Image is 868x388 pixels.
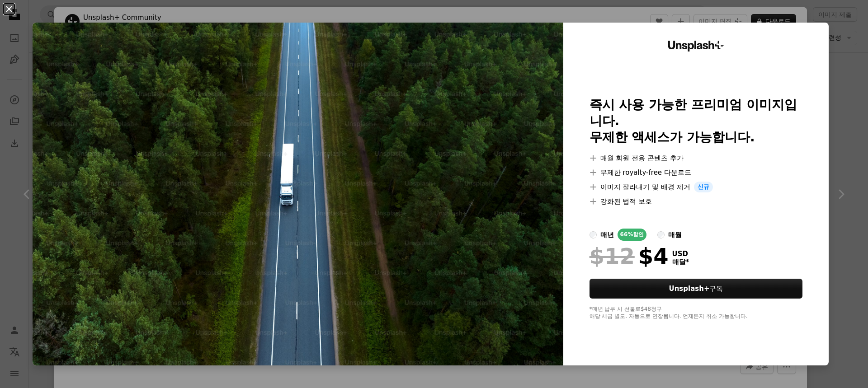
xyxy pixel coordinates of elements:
[590,182,803,192] li: 이미지 잘라내기 및 배경 제거
[694,182,713,192] span: 신규
[600,229,614,240] div: 매년
[657,231,665,238] input: 매월
[590,97,803,145] h2: 즉시 사용 가능한 프리미엄 이미지입니다. 무제한 액세스가 가능합니다.
[590,244,635,268] span: $12
[590,306,803,320] div: *매년 납부 시 선불로 $48 청구 해당 세금 별도. 자동으로 연장됩니다. 언제든지 취소 가능합니다.
[668,229,682,240] div: 매월
[669,285,710,293] strong: Unsplash+
[590,244,669,268] div: $4
[590,279,803,299] button: Unsplash+구독
[590,153,803,164] li: 매월 회원 전용 콘텐츠 추가
[590,231,597,238] input: 매년66%할인
[590,196,803,207] li: 강화된 법적 보호
[590,167,803,178] li: 무제한 royalty-free 다운로드
[672,250,689,258] span: USD
[618,229,647,241] div: 66% 할인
